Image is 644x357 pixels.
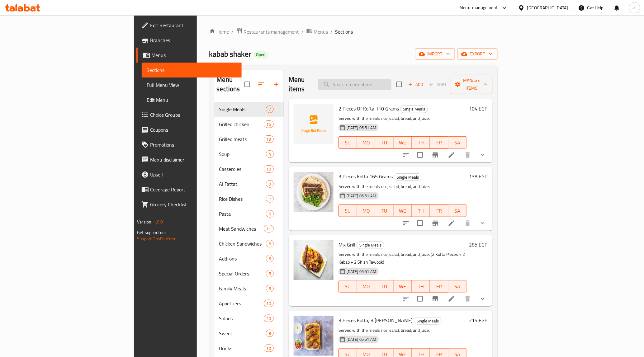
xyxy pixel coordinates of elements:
div: items [264,315,274,322]
div: items [266,285,274,292]
div: Single Meals [357,242,384,249]
p: Served with the meals rice, salad, bread, and juice. [339,115,467,122]
a: Promotions [136,137,241,152]
svg: Show Choices [479,151,486,159]
span: MO [360,206,373,215]
span: WE [396,282,410,291]
div: Single Meals7 [214,102,284,117]
span: Single Meals [357,242,384,249]
div: Grilled chicken16 [214,117,284,132]
span: Add item [406,80,426,89]
button: show more [475,148,490,162]
span: Single Meals [394,174,421,181]
span: 6 [266,256,273,262]
span: Rice Dishes [219,195,266,203]
span: SU [341,138,355,147]
a: Edit Menu [142,92,241,107]
button: MO [357,136,376,149]
button: TU [375,280,394,293]
a: Sections [142,63,241,78]
button: TU [375,204,394,217]
p: Served with the meals rice, salad, bread, and juice. [339,183,467,190]
span: TH [414,206,428,215]
span: TH [414,282,428,291]
a: Menus [136,48,241,63]
div: Single Meals [394,173,422,181]
div: Grilled meats19 [214,132,284,147]
div: [GEOGRAPHIC_DATA] [527,4,568,11]
div: Soup4 [214,147,284,162]
button: TH [412,280,430,293]
div: items [266,210,274,218]
div: items [266,195,274,203]
div: Open [254,51,268,59]
li: / [302,28,304,35]
span: Single Meals [219,106,266,113]
button: FR [430,204,448,217]
span: 11 [264,226,273,232]
span: SA [451,138,464,147]
span: Select all sections [241,78,254,91]
span: 7 [266,196,273,202]
button: Add [406,80,426,89]
span: MO [360,282,373,291]
span: Menu disclaimer [150,156,236,163]
span: TH [414,138,428,147]
span: Edit Menu [147,96,236,104]
span: SA [451,206,464,215]
a: Support.OpsPlatform [137,235,177,243]
span: Menus [314,28,328,35]
button: Manage items [451,75,493,94]
span: SA [451,282,464,291]
li: / [331,28,333,35]
a: Edit menu item [448,151,455,159]
p: Served with the meals rice, salad, bread, and juice. (2 Kofta Pieces + 2 Kebab + 2 Shish Tawook) [339,251,467,266]
span: 2 Pieces Of Kofta 110 Grams [339,104,399,113]
span: Select to update [414,148,427,162]
span: Full Menu View [147,81,236,89]
div: Casseroles10 [214,162,284,176]
div: Pasta [219,210,266,218]
div: Menu-management [460,4,498,12]
span: WE [396,206,410,215]
a: Restaurants management [236,28,299,36]
a: Coverage Report [136,182,241,197]
button: delete [460,148,475,162]
button: WE [394,136,412,149]
div: Special Orders5 [214,266,284,281]
div: items [264,225,274,233]
span: Soup [219,150,266,158]
div: Add-ons [219,255,266,262]
button: show more [475,291,490,306]
span: Promotions [150,141,236,148]
span: Manage items [456,77,488,92]
span: MO [360,138,373,147]
span: TU [378,282,391,291]
button: WE [394,280,412,293]
a: Menu disclaimer [136,152,241,167]
a: Coupons [136,122,241,137]
div: Salads20 [214,311,284,326]
span: TU [378,138,391,147]
nav: breadcrumb [209,28,498,36]
span: Sections [335,28,353,35]
span: 7 [266,106,273,112]
button: Branch-specific-item [428,216,443,231]
div: items [266,270,274,277]
span: TU [378,206,391,215]
span: 10 [264,345,273,351]
a: Grocery Checklist [136,197,241,212]
span: Mix Grill [339,240,355,249]
div: items [264,135,274,143]
span: Al Fattat [219,180,266,188]
span: Appetizers [219,300,264,307]
div: Single Meals [400,106,428,113]
span: Restaurants management [244,28,299,35]
button: Branch-specific-item [428,291,443,306]
span: import [420,50,450,58]
span: Salads [219,315,264,322]
span: Grilled meats [219,135,264,143]
svg: Show Choices [479,219,486,227]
